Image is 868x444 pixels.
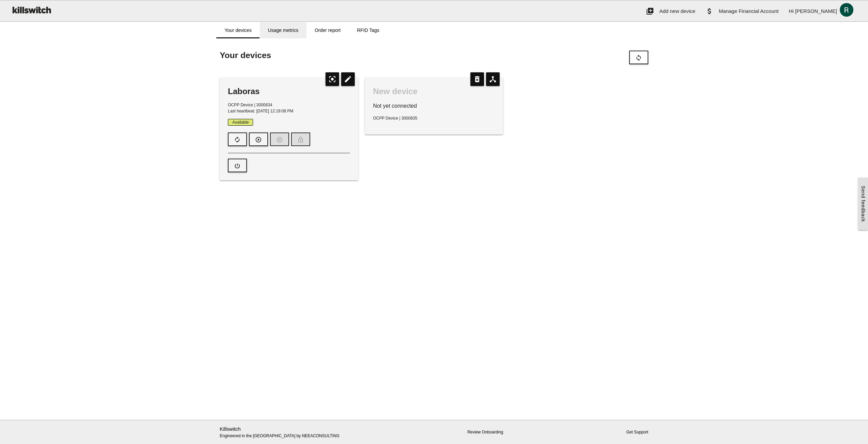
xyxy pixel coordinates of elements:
i: play_circle_outline [255,133,262,146]
i: delete_forever [470,72,484,86]
i: power_settings_new [234,159,241,172]
p: Engineered in the [GEOGRAPHIC_DATA] by NEEACONSULTING [220,425,358,439]
a: Review Onboarding [467,430,503,434]
i: attach_money [705,0,714,22]
span: OCPP Device | 3000834 [228,103,272,107]
i: sync [635,51,642,64]
p: Not yet connected [373,102,495,110]
button: sync [629,51,648,64]
img: ks-logo-black-160-b.png [10,0,52,19]
span: [PERSON_NAME] [795,8,837,14]
div: New device [373,86,495,97]
i: center_focus_strong [325,72,339,86]
button: power_settings_new [228,159,247,172]
span: OCPP Device | 3000835 [373,116,417,121]
a: Your devices [216,22,260,38]
div: Laboras [228,86,350,97]
span: Your devices [220,51,271,60]
a: Usage metrics [260,22,306,38]
a: Order report [306,22,349,38]
span: Add new device [659,8,695,14]
a: Get Support [626,430,648,434]
a: Send feedback [858,178,868,230]
i: autorenew [234,133,241,146]
span: Available [228,119,253,126]
a: RFID Tags [349,22,387,38]
button: autorenew [228,132,247,146]
button: play_circle_outline [249,132,268,146]
span: Last heartbeat: [DATE] 12:19:08 PM [228,109,294,113]
i: edit [341,72,355,86]
i: device_hub [486,72,500,86]
i: add_to_photos [646,0,654,22]
img: ACg8ocK2Jrgv-NoyzcfeTPssR0RFM1-LuJUSD78phVVfqF40IWzBLg=s96-c [837,0,856,19]
span: Hi [789,8,794,14]
span: Manage Financial Account [719,8,779,14]
a: Killswitch [220,426,241,432]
